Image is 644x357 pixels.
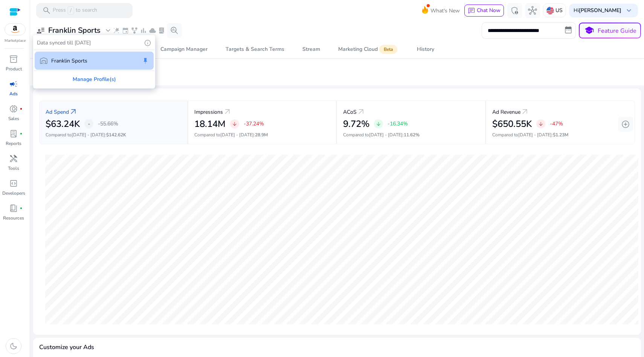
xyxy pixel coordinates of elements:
span: keep [142,57,149,64]
div: Manage Profile(s) [34,71,154,88]
span: warehouse [39,56,48,65]
p: Franklin Sports [51,57,87,65]
p: Data synced till [DATE] [37,39,91,47]
span: info [144,39,151,47]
